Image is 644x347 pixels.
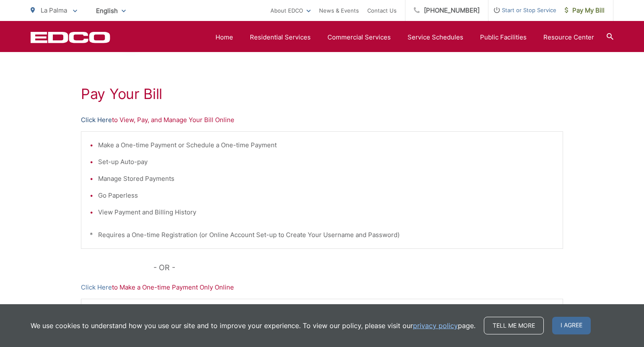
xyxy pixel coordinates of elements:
li: Manage Stored Payments [98,174,554,184]
a: News & Events [319,5,359,16]
a: Click Here [81,115,112,125]
a: Contact Us [367,5,397,16]
p: to Make a One-time Payment Only Online [81,282,563,292]
a: Home [216,32,233,42]
a: Resource Center [543,32,594,42]
a: Residential Services [250,32,311,42]
a: Service Schedules [408,32,463,42]
h1: Pay Your Bill [81,86,563,102]
li: Go Paperless [98,190,554,201]
li: View Payment and Billing History [98,207,554,217]
a: About EDCO [270,5,311,16]
li: Set-up Auto-pay [98,157,554,167]
p: to View, Pay, and Manage Your Bill Online [81,115,563,125]
span: Pay My Bill [565,5,605,16]
a: privacy policy [413,321,458,331]
a: EDCD logo. Return to the homepage. [31,31,110,43]
a: Public Facilities [480,32,527,42]
a: Tell me more [484,317,544,334]
p: - OR - [153,261,563,274]
p: * Requires a One-time Registration (or Online Account Set-up to Create Your Username and Password) [90,230,554,240]
li: Make a One-time Payment or Schedule a One-time Payment [98,140,554,150]
span: English [90,3,132,18]
span: La Palma [41,6,67,14]
span: I agree [552,317,591,334]
a: Click Here [81,282,112,292]
a: Commercial Services [327,32,391,42]
p: We use cookies to understand how you use our site and to improve your experience. To view our pol... [31,321,475,331]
